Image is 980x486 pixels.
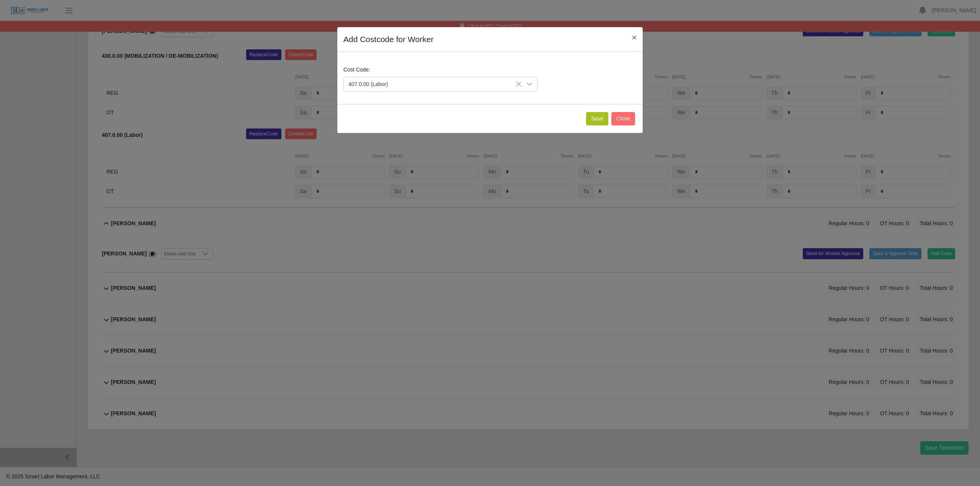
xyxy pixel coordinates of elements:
[343,33,433,46] h4: Add Costcode for Worker
[632,33,637,42] span: ×
[344,77,522,91] span: 407.0.00 (Labor)
[611,112,635,125] button: Close
[343,66,370,74] label: Cost Code:
[626,27,643,47] button: Close
[586,112,608,125] button: Save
